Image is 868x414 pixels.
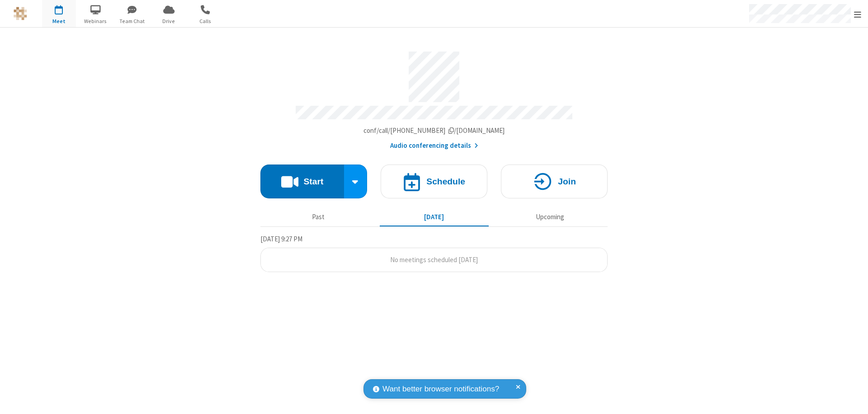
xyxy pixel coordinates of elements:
[264,208,373,226] button: Past
[115,17,149,25] span: Team Chat
[79,17,113,25] span: Webinars
[381,165,487,198] button: Schedule
[558,177,576,186] h4: Join
[380,208,489,226] button: [DATE]
[260,235,302,243] span: [DATE] 9:27 PM
[382,383,499,395] span: Want better browser notifications?
[260,165,344,198] button: Start
[42,17,76,25] span: Meet
[303,177,323,186] h4: Start
[14,7,27,20] img: QA Selenium DO NOT DELETE OR CHANGE
[260,45,608,151] section: Account details
[260,234,608,273] section: Today's Meetings
[344,165,368,198] div: Start conference options
[189,17,222,25] span: Calls
[390,141,478,151] button: Audio conferencing details
[426,177,465,186] h4: Schedule
[495,208,604,226] button: Upcoming
[390,255,478,264] span: No meetings scheduled [DATE]
[363,126,505,135] span: Copy my meeting room link
[501,165,608,198] button: Join
[152,17,186,25] span: Drive
[363,126,505,136] button: Copy my meeting room linkCopy my meeting room link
